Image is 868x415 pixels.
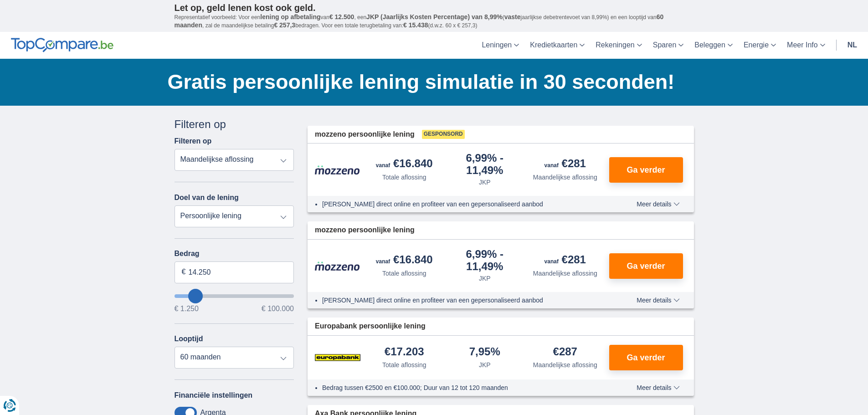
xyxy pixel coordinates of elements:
div: 6,99% [448,153,522,176]
span: 60 maanden [175,13,664,29]
p: Representatief voorbeeld: Voor een van , een ( jaarlijkse debetrentevoet van 8,99%) en een loopti... [175,13,694,30]
label: Bedrag [175,250,294,258]
h1: Gratis persoonlijke lening simulatie in 30 seconden! [168,68,694,96]
li: Bedrag tussen €2500 en €100.000; Duur van 12 tot 120 maanden [322,383,603,392]
li: [PERSON_NAME] direct online en profiteer van een gepersonaliseerd aanbod [322,200,603,209]
span: Ga verder [627,354,665,362]
a: Leningen [476,32,524,59]
a: Kredietkaarten [524,32,590,59]
a: Rekeningen [590,32,647,59]
span: Meer details [637,201,679,207]
img: product.pl.alt Mozzeno [315,165,360,175]
div: JKP [479,274,491,283]
div: Filteren op [175,117,294,132]
div: Totale aflossing [382,269,426,278]
label: Filteren op [175,137,212,145]
span: € 1.250 [175,305,199,313]
div: €281 [544,254,586,267]
span: € 100.000 [262,305,294,313]
p: Let op, geld lenen kost ook geld. [175,2,694,13]
input: wantToBorrow [175,294,294,298]
div: 7,95% [469,346,500,359]
div: Totale aflossing [382,173,426,182]
button: Meer details [630,297,686,304]
span: € 15.438 [403,21,428,29]
div: €16.840 [376,254,433,267]
button: Ga verder [609,157,683,183]
a: Energie [738,32,781,59]
div: €16.840 [376,158,433,171]
span: JKP (Jaarlijks Kosten Percentage) van 8,99% [366,13,503,20]
span: mozzeno persoonlijke lening [315,129,415,140]
span: Ga verder [627,262,665,270]
a: Meer Info [781,32,831,59]
img: product.pl.alt Europabank [315,346,360,369]
li: [PERSON_NAME] direct online en profiteer van een gepersonaliseerd aanbod [322,296,603,305]
span: Europabank persoonlijke lening [315,321,426,332]
span: vaste [504,13,521,20]
img: TopCompare [11,38,113,52]
div: €287 [553,346,577,359]
div: €17.203 [385,346,424,359]
div: JKP [479,178,491,187]
span: Ga verder [627,166,665,174]
span: Meer details [637,297,679,303]
div: Totale aflossing [382,360,426,369]
a: nl [842,32,863,59]
img: product.pl.alt Mozzeno [315,261,360,271]
a: Beleggen [689,32,738,59]
label: Doel van de lening [175,194,239,202]
button: Ga verder [609,253,683,279]
div: €281 [544,158,586,171]
div: Maandelijkse aflossing [533,173,597,182]
span: Meer details [637,384,679,391]
label: Financiële instellingen [175,391,253,400]
span: Gesponsord [422,130,465,139]
span: mozzeno persoonlijke lening [315,225,415,236]
span: € [182,267,186,277]
div: Maandelijkse aflossing [533,269,597,278]
span: € 257,3 [274,21,295,29]
div: Maandelijkse aflossing [533,360,597,369]
button: Ga verder [609,345,683,370]
span: lening op afbetaling [260,13,320,20]
button: Meer details [630,384,686,391]
div: 6,99% [448,249,522,272]
span: € 12.500 [329,13,354,20]
button: Meer details [630,200,686,208]
a: Sparen [647,32,689,59]
label: Looptijd [175,335,203,343]
div: JKP [479,360,491,369]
